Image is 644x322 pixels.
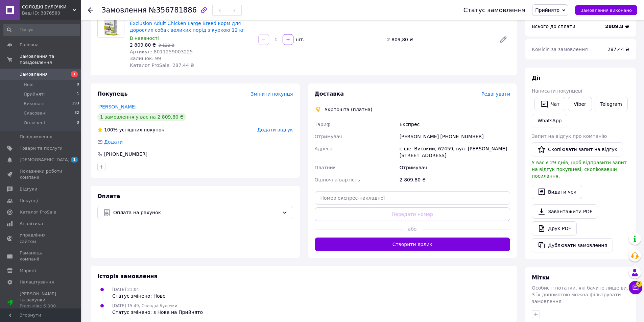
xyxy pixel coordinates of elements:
span: 1 [71,157,78,163]
div: [PHONE_NUMBER] [103,151,148,157]
div: 2 809,80 ₴ [384,35,494,44]
span: Каталог ProSale: 287.44 ₴ [130,63,194,68]
span: Змінити покупця [251,91,293,97]
span: 2 809,80 ₴ [130,42,156,48]
span: Доставка [315,91,344,97]
span: Редагувати [481,91,510,97]
span: Відгуки [20,186,37,192]
div: успішних покупок [97,126,164,133]
a: Редагувати [497,33,510,46]
a: Завантажити PDF [532,204,598,219]
div: Статус змінено: Нове [112,293,166,299]
div: 2 809.80 ₴ [398,174,511,186]
a: WhatsApp [532,114,567,127]
span: Виконані [24,101,45,107]
span: Налаштування [20,279,54,285]
button: Чат з покупцем3 [629,281,642,294]
button: Скопіювати запит на відгук [532,142,623,156]
span: Замовлення [101,6,147,14]
span: Залишок: 99 [130,56,161,61]
span: 1 [71,71,78,77]
span: 1 [77,91,79,97]
span: 3 [636,281,642,287]
span: Додати відгук [257,127,293,132]
span: Запит на відгук про компанію [532,133,607,139]
span: Отримувач [315,134,342,139]
span: №356781886 [149,6,197,14]
span: Додати [104,139,123,145]
input: Номер експрес-накладної [315,191,510,205]
span: Замовлення виконано [580,8,632,13]
span: 0 [77,120,79,126]
div: 1 замовлення у вас на 2 809,80 ₴ [97,113,186,121]
span: [PERSON_NAME] та рахунки [20,291,63,316]
a: [PERSON_NAME] [97,104,137,109]
span: Повідомлення [20,134,52,140]
span: Маркет [20,268,37,274]
span: Головна [20,42,39,48]
span: Написати покупцеві [532,88,582,94]
span: Гаманець компанії [20,250,63,262]
span: Прийнято [535,7,559,13]
span: Артикул: 8011259003225 [130,49,193,54]
span: Дії [532,75,540,81]
span: Оплата на рахунок [113,209,279,216]
span: Платник [315,165,336,170]
span: 100% [104,127,118,132]
button: Чат [534,97,565,111]
span: 3 122 ₴ [159,43,174,48]
span: [DEMOGRAPHIC_DATA] [20,157,70,163]
span: В наявності [130,35,159,41]
span: У вас є 29 днів, щоб відправити запит на відгук покупцеві, скопіювавши посилання. [532,160,627,179]
div: Укрпошта (платна) [323,106,374,113]
div: Статус замовлення [463,7,526,14]
a: Exclusion Adult Chicken Large Breed корм для дорослих собак великих порід з куркою 12 кг [130,21,244,33]
a: Viber [568,97,592,111]
a: Друк PDF [532,221,577,236]
span: Аналітика [20,221,43,227]
span: Тариф [315,122,331,127]
span: Каталог ProSale [20,209,56,215]
span: Оплачені [24,120,45,126]
div: Отримувач [398,162,511,174]
span: Покупець [97,91,128,97]
button: Видати чек [532,185,582,199]
span: Замовлення та повідомлення [20,53,81,66]
span: Особисті нотатки, які бачите лише ви. З їх допомогою можна фільтрувати замовлення [532,285,628,304]
input: Пошук [3,24,80,36]
span: Нові [24,82,33,88]
span: Оціночна вартість [315,177,360,182]
b: 2809.8 ₴ [605,24,629,29]
div: Prom мікс 6 000 (13 місяців) [20,303,63,315]
span: 0 [77,82,79,88]
div: [PERSON_NAME] [PHONE_NUMBER] [398,130,511,143]
div: Експрес [398,118,511,130]
span: [DATE] 21:04 [112,287,139,292]
span: Замовлення [20,71,48,77]
div: с-ще. Високий, 62459, вул. [PERSON_NAME][STREET_ADDRESS] [398,143,511,162]
button: Створити ярлик [315,238,510,251]
span: Товари та послуги [20,145,63,151]
span: Адреса [315,146,333,151]
span: Покупці [20,198,38,204]
span: 82 [74,110,79,116]
button: Дублювати замовлення [532,238,613,252]
a: Telegram [595,97,628,111]
span: Показники роботи компанії [20,168,63,180]
span: Мітки [532,274,550,281]
div: шт. [294,36,305,43]
span: [DATE] 15:49, Солодкі Булочки [112,303,177,308]
span: Комісія за замовлення [532,47,588,52]
span: або [403,226,422,232]
span: Скасовані [24,110,47,116]
span: 287.44 ₴ [607,47,629,52]
div: Повернутися назад [88,7,93,14]
img: Exclusion Adult Chicken Large Breed корм для дорослих собак великих порід з куркою 12 кг [101,11,121,37]
button: Замовлення виконано [575,5,637,15]
span: Оплата [97,193,120,199]
div: Ваш ID: 3876580 [22,10,81,16]
span: Історія замовлення [97,273,158,279]
span: Управління сайтом [20,232,63,244]
div: Статус змінено: з Нове на Прийнято [112,309,203,316]
span: Всього до сплати [532,24,575,29]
